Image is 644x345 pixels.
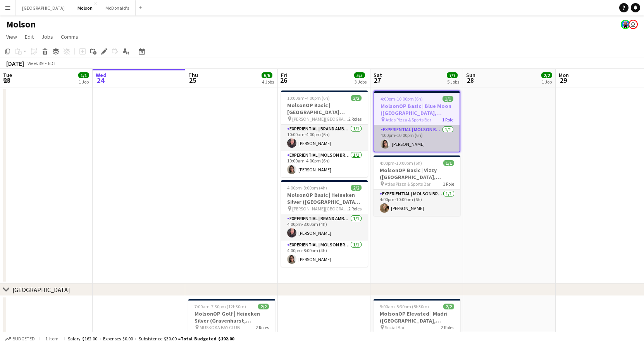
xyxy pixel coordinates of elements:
[3,72,12,79] span: Tue
[380,160,422,166] span: 4:00pm-10:00pm (6h)
[256,325,269,330] span: 2 Roles
[443,181,454,187] span: 1 Role
[374,72,382,79] span: Sat
[43,336,61,342] span: 1 item
[281,241,368,267] app-card-role: Experiential | Molson Brand Specialist1/14:00pm-8:00pm (4h)[PERSON_NAME]
[41,33,53,40] span: Jobs
[22,32,37,42] a: Edit
[351,95,362,101] span: 2/2
[465,76,475,85] span: 28
[441,325,454,330] span: 2 Roles
[443,96,453,102] span: 1/1
[79,79,89,85] div: 1 Job
[4,335,36,343] button: Budgeted
[374,190,460,216] app-card-role: Experiential | Molson Brand Specialist1/14:00pm-10:00pm (6h)[PERSON_NAME]
[385,325,405,330] span: Social Bar
[95,76,107,85] span: 24
[187,76,198,85] span: 25
[466,72,475,79] span: Sun
[61,33,78,40] span: Comms
[6,33,17,40] span: View
[559,72,569,79] span: Mon
[374,155,460,216] app-job-card: 4:00pm-10:00pm (6h)1/1MolsonOP Basic | Vizzy ([GEOGRAPHIC_DATA], [GEOGRAPHIC_DATA]) Atlas Pizza &...
[3,32,20,42] a: View
[381,96,423,102] span: 4:00pm-10:00pm (6h)
[348,206,362,212] span: 2 Roles
[374,102,460,116] h3: MolsonOP Basic | Blue Moon ([GEOGRAPHIC_DATA], [GEOGRAPHIC_DATA])
[6,19,36,30] h1: Molson
[96,72,107,79] span: Wed
[2,76,12,85] span: 23
[16,0,71,15] button: [GEOGRAPHIC_DATA]
[48,60,56,66] div: EDT
[281,151,368,177] app-card-role: Experiential | Molson Brand Specialist1/110:00am-4:00pm (6h)[PERSON_NAME]
[374,125,460,152] app-card-role: Experiential | Molson Brand Specialist1/14:00pm-10:00pm (6h)[PERSON_NAME]
[292,206,348,212] span: [PERSON_NAME][GEOGRAPHIC_DATA]
[12,336,35,342] span: Budgeted
[262,72,272,78] span: 6/6
[374,167,460,181] h3: MolsonOP Basic | Vizzy ([GEOGRAPHIC_DATA], [GEOGRAPHIC_DATA])
[621,20,630,29] app-user-avatar: Lysandre Dorval
[386,117,431,123] span: Atlas Pizza & Sports Bar
[281,214,368,241] app-card-role: Experiential | Brand Ambassador1/14:00pm-8:00pm (4h)[PERSON_NAME]
[443,304,454,309] span: 2/2
[287,95,330,101] span: 10:00am-4:00pm (6h)
[372,76,382,85] span: 27
[385,181,430,187] span: Atlas Pizza & Sports Bar
[380,304,429,309] span: 9:00am-5:30pm (8h30m)
[542,79,552,85] div: 1 Job
[355,79,367,85] div: 3 Jobs
[374,310,460,324] h3: MolsonOP Elevated | Madri ([GEOGRAPHIC_DATA], [GEOGRAPHIC_DATA])
[443,160,454,166] span: 1/1
[200,325,240,330] span: MUSKOKA BAY CLUB
[262,79,274,85] div: 4 Jobs
[292,116,348,122] span: [PERSON_NAME][GEOGRAPHIC_DATA]
[281,91,368,177] app-job-card: 10:00am-4:00pm (6h)2/2MolsonOP Basic | [GEOGRAPHIC_DATA] ([GEOGRAPHIC_DATA], [GEOGRAPHIC_DATA]) [...
[71,0,99,15] button: Molson
[558,76,569,85] span: 29
[38,32,56,42] a: Jobs
[280,76,287,85] span: 26
[447,72,458,78] span: 7/7
[6,60,24,67] div: [DATE]
[26,60,45,66] span: Week 39
[281,125,368,151] app-card-role: Experiential | Brand Ambassador1/110:00am-4:00pm (6h)[PERSON_NAME]
[188,310,275,324] h3: MolsonOP Golf | Heineken Silver (Gravenhurst, [GEOGRAPHIC_DATA])
[447,79,459,85] div: 5 Jobs
[281,72,287,79] span: Fri
[12,286,70,294] div: [GEOGRAPHIC_DATA]
[351,185,362,191] span: 2/2
[281,180,368,267] app-job-card: 4:00pm-8:00pm (4h)2/2MolsonOP Basic | Heineken Silver ([GEOGRAPHIC_DATA], [GEOGRAPHIC_DATA]) [PER...
[629,20,638,29] app-user-avatar: Samantha Martin
[78,72,89,78] span: 1/1
[258,304,269,309] span: 2/2
[99,0,136,15] button: McDonald's
[25,33,34,40] span: Edit
[442,117,453,123] span: 1 Role
[281,102,368,116] h3: MolsonOP Basic | [GEOGRAPHIC_DATA] ([GEOGRAPHIC_DATA], [GEOGRAPHIC_DATA])
[287,185,327,191] span: 4:00pm-8:00pm (4h)
[281,191,368,205] h3: MolsonOP Basic | Heineken Silver ([GEOGRAPHIC_DATA], [GEOGRAPHIC_DATA])
[68,336,234,342] div: Salary $162.00 + Expenses $0.00 + Subsistence $30.00 =
[348,116,362,122] span: 2 Roles
[541,72,552,78] span: 2/2
[58,32,81,42] a: Comms
[181,336,234,342] span: Total Budgeted $192.00
[374,91,460,152] app-job-card: 4:00pm-10:00pm (6h)1/1MolsonOP Basic | Blue Moon ([GEOGRAPHIC_DATA], [GEOGRAPHIC_DATA]) Atlas Piz...
[195,304,246,309] span: 7:00am-7:30pm (12h30m)
[188,72,198,79] span: Thu
[354,72,365,78] span: 5/5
